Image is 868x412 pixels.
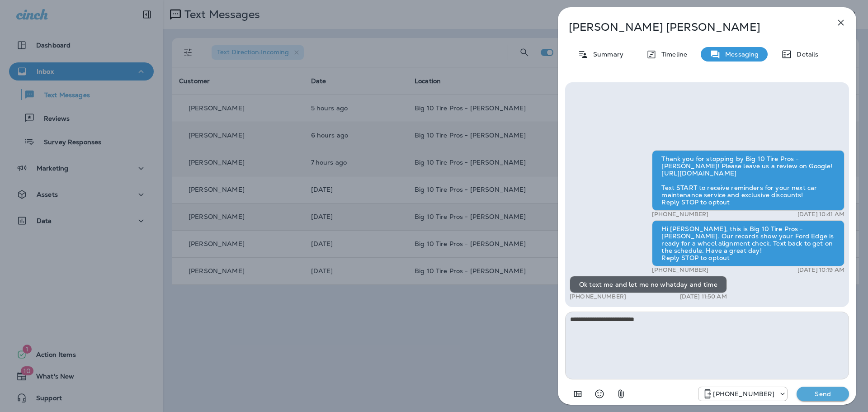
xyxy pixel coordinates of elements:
p: Timeline [657,51,687,58]
p: [DATE] 11:50 AM [680,293,727,300]
p: Summary [589,51,623,58]
p: [PHONE_NUMBER] [652,266,708,274]
p: Messaging [721,51,759,58]
p: Send [804,390,842,398]
button: Select an emoji [590,385,609,403]
button: Add in a premade template [569,385,587,403]
p: [PHONE_NUMBER] [570,293,626,300]
p: [DATE] 10:19 AM [797,266,844,274]
div: +1 (601) 808-4206 [698,388,787,399]
p: [PHONE_NUMBER] [713,390,774,398]
p: [PERSON_NAME] [PERSON_NAME] [569,21,816,33]
p: [PHONE_NUMBER] [652,211,708,218]
div: Thank you for stopping by Big 10 Tire Pros - [PERSON_NAME]! Please leave us a review on Google! [... [652,150,844,211]
div: Ok text me and let me no whatday and time [570,276,727,293]
p: [DATE] 10:41 AM [797,211,844,218]
p: Details [792,51,818,58]
div: Hi [PERSON_NAME], this is Big 10 Tire Pros - [PERSON_NAME]. Our records show your Ford Edge is re... [652,220,844,266]
button: Send [797,387,849,401]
